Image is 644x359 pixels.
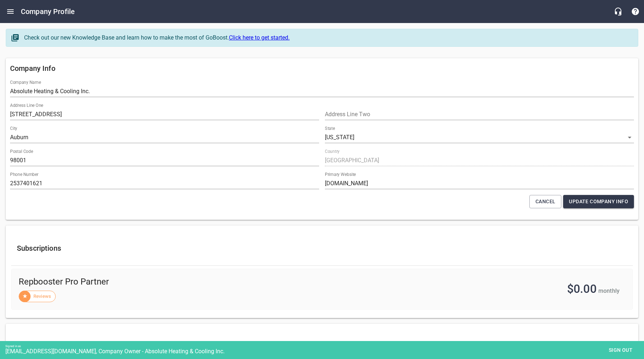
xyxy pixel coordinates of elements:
label: Address Line One [10,104,43,108]
label: State [325,127,335,131]
span: Update Company Info [569,197,628,206]
a: Click here to get started. [229,34,290,41]
span: Reviews [29,293,55,300]
label: Phone Number [10,173,38,177]
label: City [10,127,17,131]
div: Check out our new Knowledge Base and learn how to make the most of GoBoost. [24,33,631,42]
span: $0.00 [567,282,597,296]
span: monthly [598,287,620,294]
button: Cancel [529,195,561,208]
h6: Available Products [17,338,627,355]
h6: Company Profile [21,6,75,17]
div: Signed in as [5,345,644,348]
label: Postal Code [10,150,33,154]
div: [EMAIL_ADDRESS][DOMAIN_NAME], Company Owner - Absolute Heating & Cooling Inc. [5,348,644,355]
span: Repbooster Pro Partner [19,276,332,288]
div: Reviews [19,291,56,302]
h6: Subscriptions [17,242,627,254]
button: Live Chat [609,3,627,20]
a: Learn how to upgrade and downgrade your Products [78,338,95,355]
span: Cancel [535,197,555,206]
button: Support Portal [627,3,644,20]
label: Country [325,150,340,154]
label: Company Name [10,81,41,85]
button: Open drawer [2,3,19,20]
h6: Company Info [10,63,634,74]
span: Sign out [606,346,636,355]
button: Update Company Info [563,195,634,208]
button: Sign out [603,344,639,357]
label: Primary Website [325,173,356,177]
